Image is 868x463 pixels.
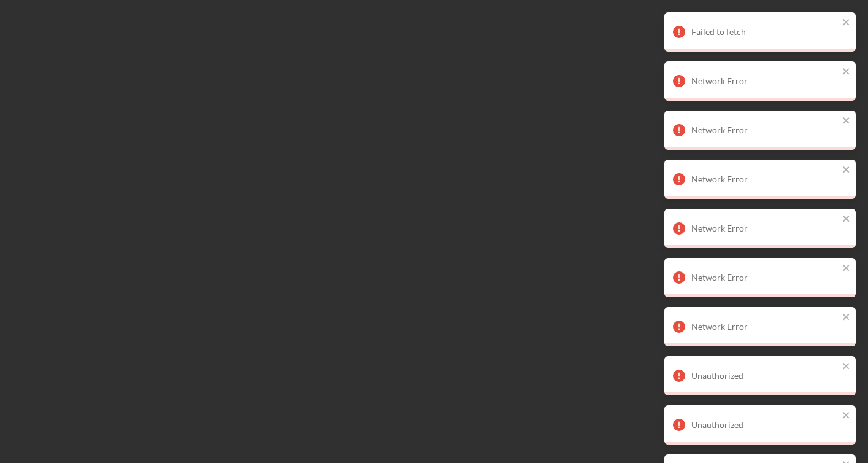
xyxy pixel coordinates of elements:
div: Network Error [691,174,839,184]
button: close [842,115,851,127]
div: Network Error [691,76,839,86]
button: close [842,66,851,78]
div: Network Error [691,322,839,332]
button: close [842,312,851,324]
button: close [842,214,851,225]
div: Network Error [691,224,839,233]
div: Network Error [691,273,839,282]
div: Unauthorized [691,371,839,381]
button: close [842,17,851,29]
div: Failed to fetch [691,27,839,37]
button: close [842,410,851,422]
div: Network Error [691,125,839,135]
button: close [842,361,851,373]
button: close [842,165,851,176]
button: close [842,263,851,274]
div: Unauthorized [691,420,839,430]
